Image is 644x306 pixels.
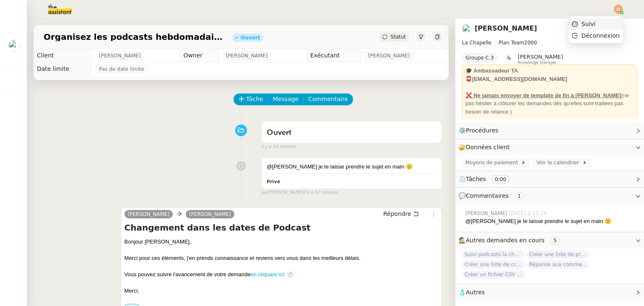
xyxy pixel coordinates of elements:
span: Commentaire [308,94,348,104]
span: Ouvert [267,129,291,137]
a: [PERSON_NAME] [186,210,234,218]
span: La Chapelle [462,40,491,46]
span: Procédures [466,127,499,134]
button: Message [268,93,304,105]
u: ( [621,92,623,99]
div: 🧴Autres [455,284,644,301]
span: Créer une liste de créateurs LinkedIn [462,260,525,269]
a: en cliquant ici [251,271,284,277]
div: 📮 [465,75,634,83]
span: Knowledge manager [518,60,557,65]
span: Commentaires [466,192,509,199]
div: ⏲️Tâches 0:00 [455,171,644,187]
span: Statut [390,34,406,40]
small: [PERSON_NAME] [261,189,338,196]
span: Créer un fichier CSV unique [462,270,525,279]
span: 💬 [459,192,527,199]
strong: 🎓 Ambassadeur TA [465,67,518,74]
button: Commentaire [303,93,353,105]
span: Données client [466,144,510,150]
div: 💬Commentaires 1 [455,188,644,204]
nz-tag: 0:00 [491,175,509,184]
span: par [261,189,268,196]
button: Répondre [380,209,422,218]
img: users%2F5XaKKOfQOvau3XQhhH2fPFmin8c2%2Favatar%2F0a930739-e14a-44d7-81de-a5716f030579 [8,40,20,52]
span: 2000 [524,40,537,46]
td: Client [34,49,92,62]
u: ❌ Ne jamais envoyer de template de fin à [PERSON_NAME] [465,92,621,99]
img: svg [614,5,623,14]
span: & [507,54,511,65]
img: users%2F37wbV9IbQuXMU0UH0ngzBXzaEe12%2Favatar%2Fcba66ece-c48a-48c8-9897-a2adc1834457 [462,24,471,33]
div: Bonjour ﻿[PERSON_NAME]﻿, [125,238,438,246]
div: 🔐Données client [455,139,644,156]
span: Pas de date limite [99,65,144,73]
span: Déconnexion [582,32,620,39]
h4: Changement dans les dates de Podcast [125,222,438,233]
span: 🕵️ [459,237,563,244]
nz-tag: 1 [514,192,525,200]
span: Répondre [383,210,411,218]
span: Autres [466,289,485,296]
span: [PERSON_NAME] [465,210,509,217]
span: Moyens de paiement [465,158,521,167]
nz-tag: Groupe C.3 [462,54,497,62]
app-user-label: Knowledge manager [518,54,563,65]
span: Réponse aux commentaires avec [URL] - [DATE] [527,260,589,269]
span: ⏲️ [459,176,517,182]
span: 🧴 [459,289,485,296]
span: Créer une liste de profils Linkedin [527,250,589,259]
td: Exécutant [306,49,361,62]
div: Ouvert [241,35,260,40]
td: Owner [180,49,219,62]
span: Message [273,94,299,104]
span: [DATE] à 15:19 [509,210,548,217]
a: [PERSON_NAME] [475,24,537,32]
span: il y a 14 minutes [261,143,296,150]
b: Privé [267,179,280,184]
div: ne pas hésiter à clôturer les demandes dès qu'elles sont traitées pas besoin de relance ) [465,91,634,116]
div: @[PERSON_NAME] je te laisse prendre le sujet en main 🙂 [267,163,436,171]
span: [PERSON_NAME] [226,52,268,60]
div: ⚙️Procédures [455,122,644,139]
div: 🕵️Autres demandes en cours 5 [455,232,644,249]
nz-tag: 5 [550,236,560,245]
span: [PERSON_NAME] [518,54,563,60]
span: ⚙️ [459,126,502,135]
span: Autres demandes en cours [466,237,545,244]
span: il y a 12 minutes [303,189,338,196]
span: Organisez les podcasts hebdomadaires [44,33,226,41]
div: Vous pouvez suivre l'avancement de votre demande : ⏱️ [125,270,438,279]
span: [PERSON_NAME] [99,52,141,60]
span: Suivi podcasts la chapelle radio [DATE] [462,250,525,259]
td: Date limite [34,62,92,76]
div: @[PERSON_NAME] je te laisse prendre le sujet en main 🙂 [465,217,637,226]
div: Merci, [125,287,438,295]
button: Tâche [234,93,268,105]
a: [PERSON_NAME] [125,210,173,218]
span: 🔐 [459,143,513,152]
span: Tâches [466,176,486,182]
span: Suivi [582,21,596,27]
strong: [EMAIL_ADDRESS][DOMAIN_NAME] [472,76,567,82]
span: Voir le calendrier [536,158,582,167]
span: Plan Team [499,40,524,46]
span: [PERSON_NAME] [368,52,410,60]
span: Tâche [246,94,263,104]
div: Merci pour ces éléments, j'en prends connaissance et reviens vers vous dans les meilleurs délais. [125,254,438,262]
